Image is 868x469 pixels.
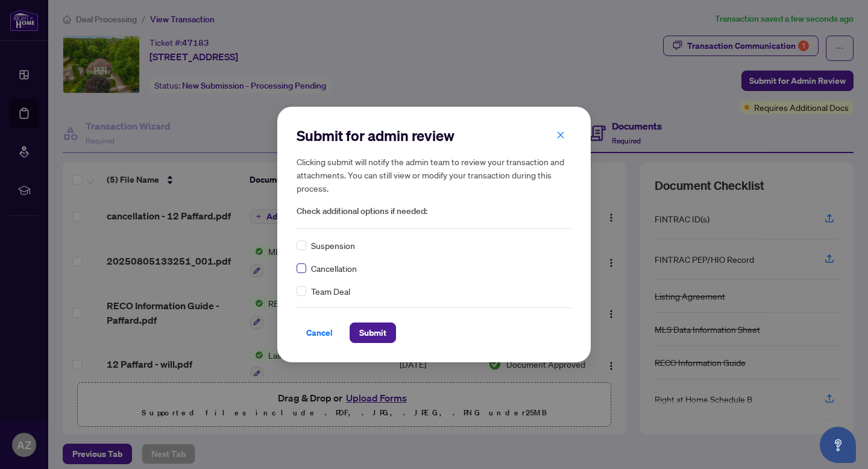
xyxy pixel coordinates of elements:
[311,285,350,298] span: Team Deal
[297,126,571,145] h2: Submit for admin review
[297,204,571,218] span: Check additional options if needed:
[297,323,342,343] button: Cancel
[350,323,396,343] button: Submit
[311,239,355,252] span: Suspension
[311,262,357,275] span: Cancellation
[820,427,856,463] button: Open asap
[556,131,565,139] span: close
[306,323,333,342] span: Cancel
[359,323,386,342] span: Submit
[297,155,571,195] h5: Clicking submit will notify the admin team to review your transaction and attachments. You can st...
